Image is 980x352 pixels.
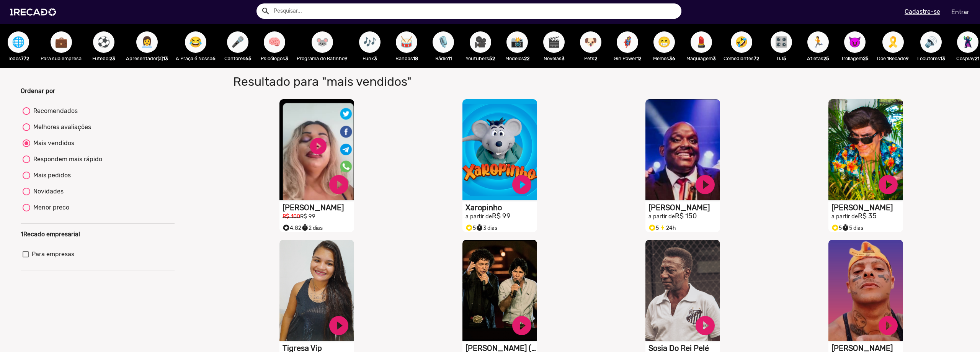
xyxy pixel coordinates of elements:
[645,240,720,341] video: S1RECADO vídeos dedicados para fãs e empresas
[510,173,533,196] a: play_circle_filled
[185,31,206,53] button: 😂
[212,56,216,61] b: 6
[823,56,829,61] b: 25
[32,250,74,259] span: Para empresas
[648,212,720,221] h2: R$ 150
[476,225,497,231] span: 3 dias
[283,213,300,220] small: R$ 100
[283,225,301,231] span: 4.82
[863,56,869,61] b: 25
[503,55,532,62] p: Modelos
[812,31,825,53] span: 🏃
[648,224,656,231] small: stars
[804,55,833,62] p: Atletas
[223,55,252,62] p: Cantores
[283,224,290,231] small: stars
[462,99,537,200] video: S1RECADO vídeos dedicados para fãs e empresas
[413,56,418,61] b: 18
[327,173,350,196] a: play_circle_filled
[510,314,533,337] a: play_circle_filled
[877,173,900,196] a: play_circle_filled
[465,224,473,231] small: stars
[920,31,942,53] button: 🔊
[4,55,33,62] p: Todos
[669,56,675,61] b: 36
[41,55,82,62] p: Para sua empresa
[831,212,903,221] h2: R$ 35
[828,99,903,200] video: S1RECADO vídeos dedicados para fãs e empresas
[713,56,716,61] b: 3
[506,31,528,53] button: 📸
[30,123,91,132] div: Melhores avaliações
[297,55,348,62] p: Programa do Ratinho
[648,213,675,220] small: a partir de
[831,213,858,220] small: a partir de
[637,56,641,61] b: 12
[21,87,55,95] b: Ordenar por
[136,31,158,53] button: 👩‍💼
[659,225,676,231] span: 24h
[940,56,945,61] b: 13
[189,31,202,53] span: 😂
[279,240,354,341] video: S1RECADO vídeos dedicados para fãs e empresas
[916,55,946,62] p: Locutores
[842,225,863,231] span: 5 dias
[831,224,839,231] small: stars
[831,225,842,231] span: 5
[831,203,903,212] h1: [PERSON_NAME]
[231,31,244,53] span: 🎤
[30,139,74,148] div: Mais vendidos
[359,31,381,53] button: 🎶
[783,56,786,61] b: 5
[511,31,524,53] span: 📸
[584,31,597,53] span: 🐶
[93,31,114,53] button: ⚽
[831,222,839,231] i: Selo super talento
[465,203,537,212] h1: Xaropinho
[877,314,900,337] a: play_circle_filled
[474,31,487,53] span: 🎥
[877,55,909,62] p: Doe 1Recado
[580,31,601,53] button: 🐶
[658,31,671,53] span: 😁
[924,31,938,53] span: 🔊
[617,31,638,53] button: 🦸‍♀️
[691,31,712,53] button: 💄
[659,222,666,231] i: bolt
[946,5,974,19] a: Entrar
[659,224,666,231] small: bolt
[961,31,974,53] span: 🦹🏼‍♀️
[283,203,354,212] h1: [PERSON_NAME]
[8,31,29,53] button: 🌐
[261,7,270,16] mat-icon: Example home icon
[55,31,68,53] span: 💼
[283,222,290,231] i: Selo super talento
[465,212,537,221] h2: R$ 99
[828,240,903,341] video: S1RECADO vídeos dedicados para fãs e empresas
[842,224,849,231] small: timer
[767,55,796,62] p: DJ
[327,314,350,337] a: play_circle_filled
[543,31,565,53] button: 🎬
[489,56,495,61] b: 52
[842,222,849,231] i: timer
[433,31,454,53] button: 🎙️
[227,74,712,89] h1: Resultado para "mais vendidos"
[89,55,118,62] p: Futebol
[268,3,681,19] input: Pesquisar...
[882,31,904,53] button: 🎗️
[21,56,29,61] b: 772
[30,203,69,212] div: Menor preco
[595,56,597,61] b: 2
[396,31,417,53] button: 🥁
[648,203,720,212] h1: [PERSON_NAME]
[437,31,450,53] span: 🎙️
[476,222,483,231] i: timer
[465,225,476,231] span: 5
[30,155,102,164] div: Respondem mais rápido
[176,55,216,62] p: A Praça é Nossa
[462,240,537,341] video: S1RECADO vídeos dedicados para fãs e empresas
[686,55,716,62] p: Maquiagem
[724,55,759,62] p: Comediantes
[285,56,288,61] b: 3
